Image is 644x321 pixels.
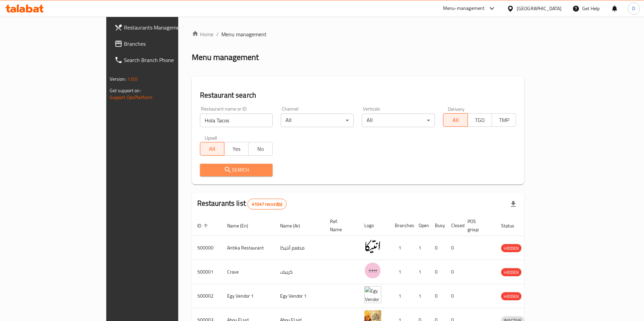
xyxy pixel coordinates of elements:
span: D [632,5,635,12]
span: Branches [124,40,208,48]
span: Get support on: [110,86,141,95]
td: 1 [389,260,413,284]
li: / [216,30,219,38]
th: Logo [359,215,389,236]
button: Search [200,164,273,176]
span: Status [501,222,523,230]
span: Ref. Name [330,217,351,234]
button: No [248,142,273,156]
td: كرييف [275,260,325,284]
span: HIDDEN [501,244,521,252]
span: HIDDEN [501,293,521,300]
td: 1 [389,284,413,308]
td: 1 [413,284,429,308]
div: [GEOGRAPHIC_DATA] [517,5,562,12]
div: Export file [505,196,521,212]
button: All [443,113,467,127]
span: Restaurants Management [124,23,208,32]
a: Restaurants Management [109,19,214,36]
th: Branches [389,215,413,236]
th: Closed [446,215,462,236]
span: Yes [227,144,246,154]
img: Antika Restaurant [364,238,381,255]
td: Crave [222,260,275,284]
td: Egy Vendor 1 [222,284,275,308]
th: Busy [429,215,446,236]
img: Egy Vendor 1 [364,286,381,303]
nav: breadcrumb [192,30,525,38]
td: 1 [389,236,413,260]
span: Version: [110,75,126,83]
td: 0 [446,284,462,308]
td: 0 [446,260,462,284]
td: 1 [413,260,429,284]
td: مطعم أنتيكا [275,236,325,260]
a: Branches [109,36,214,52]
img: Crave [364,262,381,279]
span: Search [205,166,268,174]
h2: Menu management [192,52,259,63]
input: Search for restaurant name or ID.. [200,114,273,127]
h2: Restaurants list [197,198,287,209]
button: All [200,142,224,156]
span: No [251,144,270,154]
span: TGO [471,115,489,125]
div: Menu-management [443,4,485,13]
div: All [281,114,354,127]
span: TMP [495,115,513,125]
span: HIDDEN [501,268,521,276]
div: All [362,114,435,127]
span: ID [197,222,210,230]
span: 41047 record(s) [248,201,286,207]
td: 0 [429,284,446,308]
span: Name (En) [227,222,257,230]
div: HIDDEN [501,268,521,276]
button: TGO [467,113,492,127]
td: 0 [446,236,462,260]
span: Search Branch Phone [124,56,208,64]
span: All [203,144,222,154]
label: Delivery [448,106,465,111]
span: Name (Ar) [280,222,309,230]
span: POS group [467,217,487,234]
h2: Restaurant search [200,90,516,100]
div: Total records count [247,199,287,209]
button: TMP [492,113,516,127]
a: Support.OpsPlatform [110,93,153,102]
button: Yes [224,142,249,156]
td: Antika Restaurant [222,236,275,260]
span: Menu management [221,30,266,38]
a: Search Branch Phone [109,52,214,68]
td: 0 [429,236,446,260]
td: 0 [429,260,446,284]
span: 1.0.0 [127,75,138,83]
td: 1 [413,236,429,260]
th: Open [413,215,429,236]
span: All [446,115,465,125]
td: Egy Vendor 1 [275,284,325,308]
label: Upsell [205,135,217,140]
